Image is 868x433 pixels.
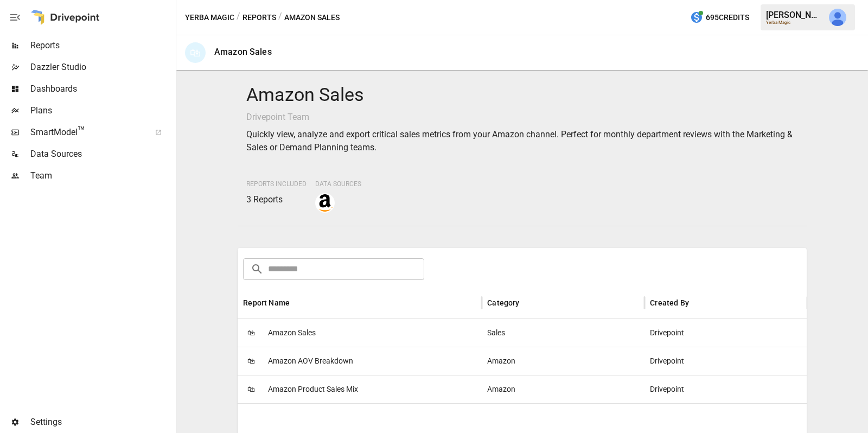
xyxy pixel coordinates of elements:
div: 🛍 [185,42,206,63]
span: Reports [30,39,174,52]
p: 3 Reports [246,193,307,206]
span: SmartModel [30,126,143,139]
span: 🛍 [243,324,259,341]
p: Quickly view, analyze and export critical sales metrics from your Amazon channel. Perfect for mon... [246,128,798,154]
button: Sort [520,295,535,310]
button: Julie Wilton [822,2,853,33]
span: Amazon Product Sales Mix [268,375,358,403]
span: ™ [78,124,85,138]
div: Category [487,298,519,307]
div: / [237,11,240,24]
p: Drivepoint Team [246,111,798,124]
button: Reports [242,11,276,24]
div: Sales [482,319,644,347]
div: Amazon [482,375,644,403]
div: Drivepoint [644,347,807,375]
button: 695Credits [686,8,754,28]
span: Data Sources [315,180,361,188]
span: Amazon Sales [268,319,316,347]
img: amazon [316,194,334,212]
div: Drivepoint [644,375,807,403]
div: Amazon Sales [214,47,272,57]
h4: Amazon Sales [246,84,798,106]
span: Reports Included [246,180,307,188]
div: / [278,11,282,24]
button: Sort [291,295,306,310]
span: Dazzler Studio [30,61,174,74]
img: Julie Wilton [829,9,846,26]
span: Plans [30,104,174,117]
button: Sort [690,295,705,310]
div: Report Name [243,298,290,307]
span: 🛍 [243,381,259,397]
span: Dashboards [30,82,174,95]
div: Drivepoint [644,319,807,347]
span: Team [30,169,174,182]
div: Created By [650,298,689,307]
span: 695 Credits [706,11,749,24]
span: Data Sources [30,148,174,161]
div: Amazon [482,347,644,375]
button: Yerba Magic [185,11,234,24]
span: Settings [30,416,174,429]
div: [PERSON_NAME] [766,10,822,20]
span: Amazon AOV Breakdown [268,347,353,375]
span: 🛍 [243,353,259,369]
div: Yerba Magic [766,20,822,25]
